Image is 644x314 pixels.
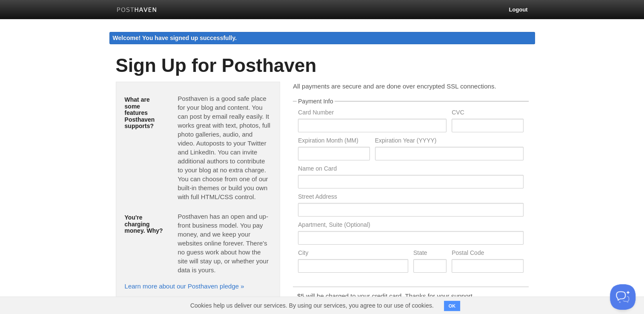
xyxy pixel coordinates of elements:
label: Expiration Year (YYYY) [375,137,524,146]
label: Name on Card [298,166,523,174]
p: $5 will be charged to your credit card. Thanks for your support. [297,291,524,300]
a: Learn more about our Posthaven pledge » [125,283,244,290]
label: City [298,250,408,258]
img: Posthaven-bar [117,7,157,14]
iframe: Help Scout Beacon - Open [610,284,635,310]
label: State [413,250,447,258]
label: Apartment, Suite (Optional) [298,222,523,230]
label: CVC [452,109,523,117]
p: All payments are secure and are done over encrypted SSL connections. [293,82,528,91]
label: Card Number [298,109,447,117]
label: Street Address [298,194,523,202]
p: Posthaven is a good safe place for your blog and content. You can post by email really easily. It... [177,94,271,201]
button: OK [444,301,461,311]
span: Cookies help us deliver our services. By using our services, you agree to our use of cookies. [182,297,442,314]
label: Postal Code [452,250,523,258]
h5: What are some features Posthaven supports? [125,97,165,129]
h5: You're charging money. Why? [125,214,165,234]
h1: Sign Up for Posthaven [116,55,529,76]
label: Expiration Month (MM) [298,137,369,146]
p: Posthaven has an open and up-front business model. You pay money, and we keep your websites onlin... [177,212,271,274]
legend: Payment Info [297,98,335,104]
div: Welcome! You have signed up successfully. [109,32,535,44]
